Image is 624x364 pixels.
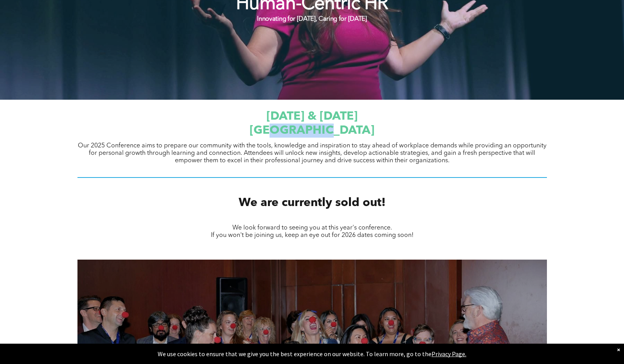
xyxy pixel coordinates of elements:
span: We are currently sold out! [239,197,386,209]
span: If you won't be joining us, keep an eye out for 2026 dates coming soon! [211,232,414,238]
strong: Innovating for [DATE], Caring for [DATE] [257,16,367,22]
div: Dismiss notification [617,346,620,353]
a: Privacy Page. [432,350,466,358]
span: [DATE] & [DATE] [266,111,358,122]
span: Our 2025 Conference aims to prepare our community with the tools, knowledge and inspiration to st... [78,143,547,164]
span: We look forward to seeing you at this year's conference. [232,225,392,231]
span: [GEOGRAPHIC_DATA] [250,125,374,136]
